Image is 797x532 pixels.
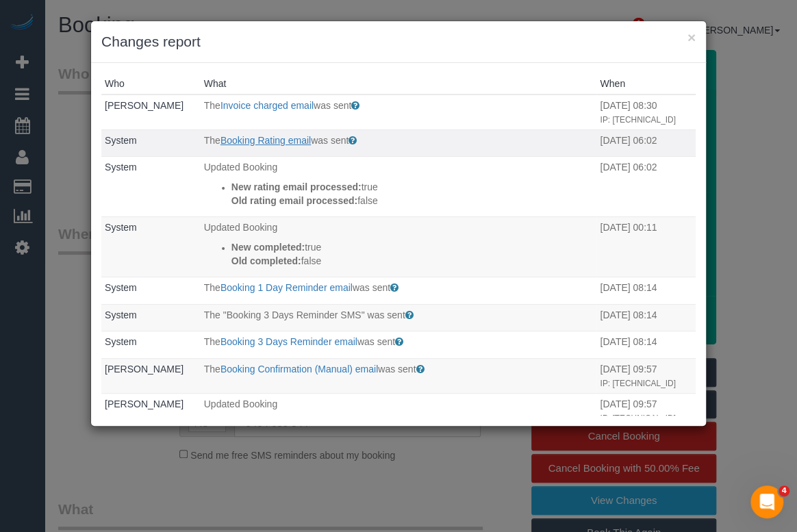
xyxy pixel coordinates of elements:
td: Who [101,277,201,305]
td: When [596,94,696,129]
strong: Old rating email processed: [231,195,357,206]
td: What [201,277,597,305]
small: IP: [TECHNICAL_ID] [600,414,675,423]
span: was sent [357,336,395,347]
td: What [201,94,597,129]
a: System [105,162,137,173]
sui-modal: Changes report [91,21,706,426]
span: The [204,100,220,111]
td: Who [101,129,201,157]
td: What [201,157,597,217]
span: was sent [353,282,390,293]
td: Who [101,304,201,331]
td: When [596,393,696,453]
td: When [596,277,696,305]
a: System [105,336,137,347]
td: What [201,304,597,331]
td: Who [101,94,201,129]
a: [PERSON_NAME] [105,364,184,375]
td: Who [101,393,201,453]
td: What [201,217,597,277]
a: [PERSON_NAME] [105,398,184,409]
td: When [596,157,696,217]
td: When [596,217,696,277]
a: System [105,309,137,320]
a: System [105,282,137,293]
span: Updated Booking [204,398,277,409]
td: When [596,304,696,331]
td: Who [101,157,201,217]
td: When [596,129,696,157]
a: Invoice charged email [220,100,314,111]
a: Booking Confirmation (Manual) email [220,364,378,375]
h3: Changes report [101,31,696,52]
td: What [201,129,597,157]
span: The "Booking 3 Days Reminder SMS" was sent [204,309,405,320]
th: What [201,73,597,94]
strong: Old completed: [231,255,301,266]
span: Updated Booking [204,162,277,173]
small: IP: [TECHNICAL_ID] [600,115,675,125]
p: true [231,180,594,194]
span: was sent [378,364,416,375]
td: Who [101,358,201,393]
span: was sent [314,100,351,111]
td: When [596,358,696,393]
span: The [204,282,220,293]
span: The [204,135,220,146]
td: What [201,331,597,359]
iframe: Intercom live chat [750,485,783,518]
td: Who [101,331,201,359]
button: × [687,30,696,45]
span: Updated Booking [204,222,277,233]
th: When [596,73,696,94]
p: false [231,194,594,207]
span: The [204,336,220,347]
small: IP: [TECHNICAL_ID] [600,379,675,388]
a: Booking Rating email [220,135,311,146]
th: Who [101,73,201,94]
a: System [105,222,137,233]
a: System [105,135,137,146]
a: Booking 1 Day Reminder email [220,282,353,293]
p: false [231,254,594,268]
strong: New rating email processed: [231,181,362,192]
td: What [201,393,597,453]
a: Booking 3 Days Reminder email [220,336,357,347]
span: The [204,364,220,375]
td: What [201,358,597,393]
a: [PERSON_NAME] [105,100,184,111]
strong: New completed: [231,242,305,253]
p: true [231,240,594,254]
span: 4 [779,485,789,496]
td: Who [101,217,201,277]
span: was sent [311,135,349,146]
td: When [596,331,696,359]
